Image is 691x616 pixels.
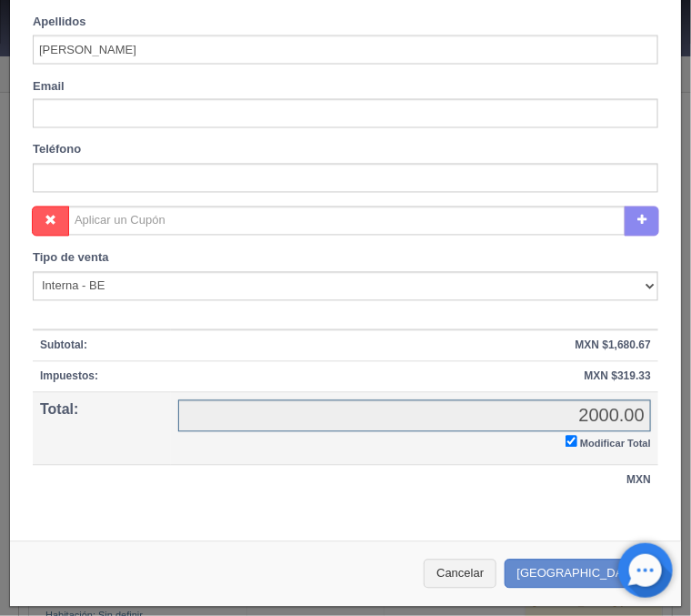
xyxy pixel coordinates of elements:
strong: MXN $319.33 [585,370,651,383]
th: Impuestos: [33,362,171,393]
label: Apellidos [33,14,86,31]
small: Modificar Total [580,439,651,449]
strong: MXN [626,474,651,487]
label: Email [33,78,65,96]
input: Modificar Total [566,436,577,448]
label: Teléfono [33,142,81,159]
strong: MXN $1,680.67 [576,339,651,352]
input: Aplicar un Cupón [68,207,626,236]
th: Subtotal: [33,330,171,362]
th: Total: [33,393,171,466]
button: Cancelar [424,560,496,590]
button: [GEOGRAPHIC_DATA] [505,560,663,590]
label: Tipo de venta [33,250,109,268]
